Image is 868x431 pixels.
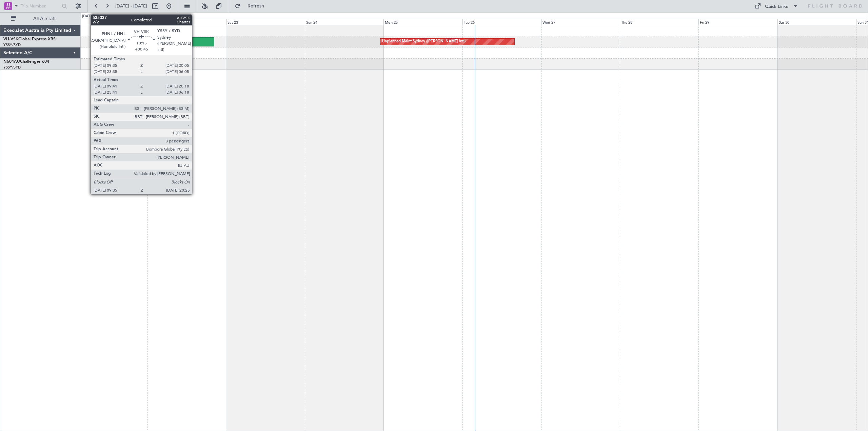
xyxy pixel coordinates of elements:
div: Quick Links [765,3,788,10]
div: Tue 26 [462,19,541,25]
div: Mon 25 [383,19,462,25]
div: [DATE] [82,14,94,19]
span: N604AU [3,60,20,64]
a: N604AUChallenger 604 [3,60,49,64]
span: [DATE] - [DATE] [115,3,147,9]
div: Fri 22 [147,19,226,25]
div: Thu 28 [620,19,698,25]
a: YSSY/SYD [3,42,21,47]
button: Quick Links [751,1,802,12]
button: All Aircraft [7,13,74,24]
a: YSSY/SYD [3,65,21,70]
div: Fri 29 [698,19,777,25]
a: VH-VSKGlobal Express XRS [3,37,56,41]
div: Sat 23 [226,19,305,25]
div: Unplanned Maint Sydney ([PERSON_NAME] Intl) [382,37,466,47]
div: Wed 27 [541,19,620,25]
div: Sun 24 [305,19,383,25]
span: Refresh [242,4,270,8]
span: All Aircraft [18,16,72,21]
input: Trip Number [21,1,60,11]
span: VH-VSK [3,37,18,41]
div: Thu 21 [68,19,147,25]
div: Sat 30 [777,19,856,25]
button: Refresh [232,1,272,12]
